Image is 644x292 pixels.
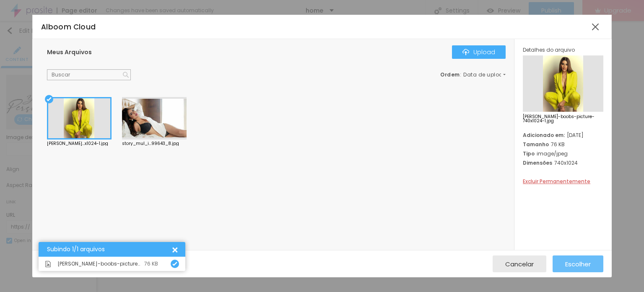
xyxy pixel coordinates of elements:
[440,72,506,77] div: :
[523,159,603,166] div: 740x1024
[47,246,171,253] div: Subindo 1/1 arquivos
[553,255,603,272] button: Escolher
[463,72,507,77] span: Data de upload
[47,48,92,56] span: Meus Arquivos
[523,150,603,157] div: image/jpeg
[45,261,51,267] img: Icone
[462,49,495,55] div: Upload
[47,142,112,146] div: [PERSON_NAME]...x1024-1.jpg
[57,261,140,266] span: [PERSON_NAME]-boobs-picture-740x1024-1.jpg
[523,141,603,148] div: 76 KB
[452,45,506,59] button: IconeUpload
[523,159,552,166] span: Dimensões
[462,49,469,55] img: Icone
[523,178,590,185] span: Excluir Permanentemente
[144,261,158,266] div: 76 KB
[523,132,565,139] span: Adicionado em:
[523,132,603,139] div: [DATE]
[493,255,546,272] button: Cancelar
[41,22,96,32] span: Alboom Cloud
[440,71,460,78] span: Ordem
[505,260,534,268] span: Cancelar
[172,261,177,266] img: Icone
[122,142,187,146] div: story_mul_i...99643_8.jpg
[523,141,549,148] span: Tamanho
[47,69,131,80] input: Buscar
[565,260,591,268] span: Escolher
[523,150,535,157] span: Tipo
[523,115,603,123] span: [PERSON_NAME]-boobs-picture-740x1024-1.jpg
[523,46,575,53] span: Detalhes do arquivo
[123,72,129,78] img: Icone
